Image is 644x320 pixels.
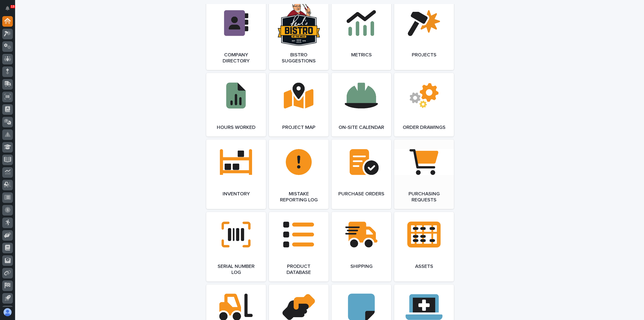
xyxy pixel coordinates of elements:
a: On-Site Calendar [332,73,391,136]
button: Notifications [2,3,13,14]
p: 13 [11,5,14,8]
a: Shipping [332,212,391,281]
a: Purchase Orders [332,139,391,209]
a: Metrics [332,1,391,70]
button: users-avatar [2,307,13,317]
a: Hours Worked [206,73,266,136]
a: Serial Number Log [206,212,266,281]
a: Projects [394,1,454,70]
a: Product Database [269,212,329,281]
a: Company Directory [206,1,266,70]
a: Assets [394,212,454,281]
a: Inventory [206,139,266,209]
a: Bistro Suggestions [269,1,329,70]
a: Order Drawings [394,73,454,136]
a: Mistake Reporting Log [269,139,329,209]
a: Project Map [269,73,329,136]
a: Purchasing Requests [394,139,454,209]
div: Notifications13 [6,6,13,14]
